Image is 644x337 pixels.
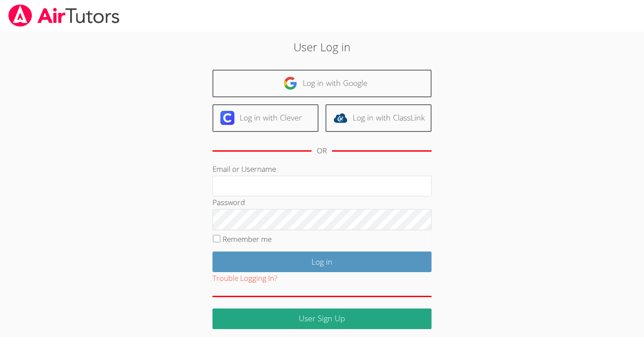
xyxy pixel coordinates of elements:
[212,197,245,207] label: Password
[212,252,432,272] input: Log in
[212,70,432,97] a: Log in with Google
[283,76,297,90] img: google-logo-50288ca7cdecda66e5e0955fdab243c47b7ad437acaf1139b6f446037453330a.svg
[212,309,432,329] a: User Sign Up
[326,104,432,132] a: Log in with ClassLink
[333,111,347,125] img: classlink-logo-d6bb404cc1216ec64c9a2012d9dc4662098be43eaf13dc465df04b49fa7ab582.svg
[7,4,120,27] img: airtutors_banner-c4298cdbf04f3fff15de1276eac7730deb9818008684d7c2e4769d2f7ddbe033.png
[220,111,234,125] img: clever-logo-6eab21bc6e7a338710f1a6ff85c0baf02591cd810cc4098c63d3a4b26e2feb20.svg
[212,164,276,174] label: Email or Username
[212,104,318,132] a: Log in with Clever
[212,272,277,285] button: Trouble Logging In?
[148,39,496,55] h2: User Log in
[317,145,327,157] div: OR
[223,234,272,244] label: Remember me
